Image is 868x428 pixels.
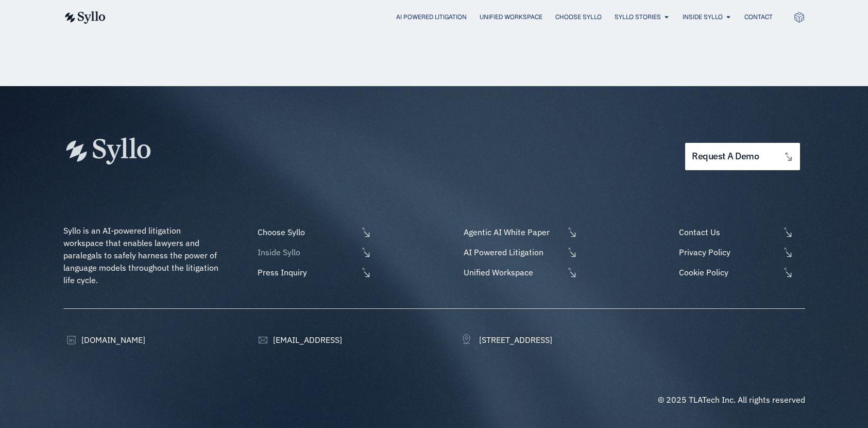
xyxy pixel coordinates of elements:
a: Contact Us [676,226,805,238]
img: syllo [63,11,106,24]
a: [DOMAIN_NAME] [63,334,145,346]
a: Choose Syllo [555,12,602,22]
span: AI Powered Litigation [461,246,564,258]
a: [EMAIL_ADDRESS] [255,334,342,346]
span: [EMAIL_ADDRESS] [270,334,342,346]
a: Privacy Policy [676,246,805,258]
span: Agentic AI White Paper [461,226,564,238]
span: Cookie Policy [676,266,779,278]
div: Menu Toggle [126,12,773,22]
span: © 2025 TLATech Inc. All rights reserved [658,394,805,405]
a: Syllo Stories [615,12,661,22]
a: request a demo [685,143,799,170]
span: Inside Syllo [255,246,358,258]
a: Inside Syllo [255,246,371,258]
a: [STREET_ADDRESS] [461,334,552,346]
a: Press Inquiry [255,266,371,278]
a: Contact [744,12,773,22]
span: Unified Workspace [461,266,564,278]
a: Unified Workspace [480,12,542,22]
span: Choose Syllo [255,226,358,238]
a: Agentic AI White Paper [461,226,577,238]
span: Syllo is an AI-powered litigation workspace that enables lawyers and paralegals to safely harness... [63,225,220,285]
span: Contact Us [676,226,779,238]
a: AI Powered Litigation [396,12,467,22]
span: [DOMAIN_NAME] [79,334,145,346]
span: request a demo [692,152,759,161]
a: AI Powered Litigation [461,246,577,258]
span: Press Inquiry [255,266,358,278]
span: Privacy Policy [676,246,779,258]
a: Unified Workspace [461,266,577,278]
span: [STREET_ADDRESS] [476,334,552,346]
a: Cookie Policy [676,266,805,278]
nav: Menu [126,12,773,22]
a: Inside Syllo [683,12,723,22]
a: Choose Syllo [255,226,371,238]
